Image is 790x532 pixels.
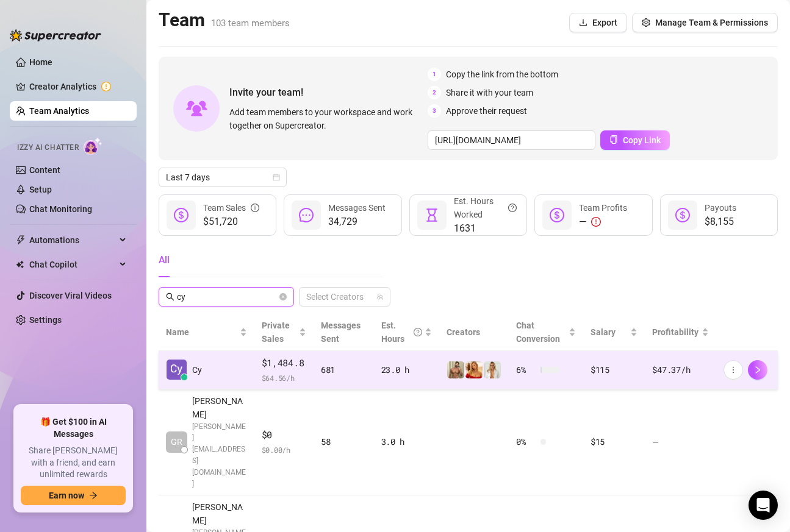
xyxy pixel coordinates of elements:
input: Search members [177,290,277,303]
span: 2 [428,86,441,99]
a: Team Analytics [29,106,89,116]
span: search [166,293,174,301]
div: All [159,253,170,268]
div: $115 [591,363,638,377]
a: Creator Analytics exclamation-circle [29,77,127,96]
span: Export [592,18,617,27]
button: Earn nowarrow-right [21,486,126,505]
a: Settings [29,315,62,325]
span: calendar [273,174,280,181]
div: Est. Hours [381,319,423,346]
span: Add team members to your workspace and work together on Supercreator. [229,105,423,132]
span: Invite your team! [229,85,428,100]
span: setting [642,18,650,27]
span: message [299,208,314,222]
span: Approve their request [446,104,527,118]
span: 6 % [516,363,536,377]
span: Share [PERSON_NAME] with a friend, and earn unlimited rewards [21,445,126,481]
span: dollar-circle [550,208,564,222]
a: Content [29,165,60,175]
span: 34,729 [328,215,386,229]
span: Cy [192,363,202,377]
th: Name [159,314,254,351]
button: Copy Link [600,130,670,150]
button: close-circle [279,293,287,300]
h2: Team [159,9,290,32]
div: Open Intercom Messenger [749,491,778,520]
span: 103 team members [211,18,290,29]
span: Copy the link from the bottom [446,68,558,81]
span: Manage Team & Permissions [655,18,768,27]
img: Cy [167,360,187,380]
span: Messages Sent [321,321,361,344]
span: download [579,18,587,27]
img: Mikayla PAID [484,361,501,378]
div: 681 [321,363,367,377]
span: 1 [428,68,441,81]
span: 🎁 Get $100 in AI Messages [21,416,126,440]
span: $ 0.00 /h [262,444,306,456]
span: Payouts [705,203,736,213]
span: Izzy AI Chatter [17,142,79,154]
span: more [729,366,738,374]
span: Share it with your team [446,86,533,99]
td: — [645,389,716,495]
img: Mikayla FREE [465,361,483,378]
div: 23.0 h [381,363,433,377]
a: Chat Monitoring [29,204,92,214]
span: $8,155 [705,215,736,229]
span: $51,720 [203,215,259,229]
img: Chat Copilot [16,260,24,269]
span: Chat Copilot [29,255,116,274]
span: Automations [29,230,116,250]
span: exclamation-circle [591,217,601,227]
span: team [376,293,384,300]
a: Home [29,57,52,67]
span: $ 64.56 /h [262,372,306,384]
span: Last 7 days [166,168,279,186]
span: Chat Conversion [516,321,560,344]
div: — [579,215,627,229]
span: Salary [591,327,616,337]
span: [PERSON_NAME] [192,394,247,421]
span: question-circle [508,194,517,221]
button: Manage Team & Permissions [632,13,778,32]
span: [PERSON_NAME][EMAIL_ADDRESS][DOMAIN_NAME] [192,421,247,490]
span: Team Profits [579,203,627,213]
button: Export [569,13,627,32]
img: logo-BBDzfeDw.svg [10,29,101,41]
span: Copy Link [623,135,661,145]
span: GR [171,435,182,449]
span: copy [609,135,618,144]
span: question-circle [414,319,422,346]
div: 58 [321,435,367,449]
span: Name [166,325,237,339]
span: dollar-circle [174,208,189,222]
span: $0 [262,428,306,442]
span: Profitability [652,327,698,337]
div: 3.0 h [381,435,433,449]
div: $47.37 /h [652,363,708,377]
span: right [753,366,762,374]
span: $1,484.8 [262,356,306,371]
span: dollar-circle [675,208,690,222]
a: Discover Viral Videos [29,291,112,300]
span: [PERSON_NAME] [192,500,247,527]
span: info-circle [251,201,259,215]
div: Team Sales [203,201,259,215]
div: Est. Hours Worked [454,194,517,221]
th: Creators [439,314,509,351]
span: Messages Sent [328,203,386,213]
a: Setup [29,185,52,194]
span: thunderbolt [16,235,26,245]
span: arrow-right [89,491,98,500]
span: Private Sales [262,321,290,344]
img: Mo [447,361,464,378]
span: 0 % [516,435,536,449]
span: 3 [428,104,441,118]
span: Earn now [49,491,84,500]
img: AI Chatter [84,137,102,155]
span: hourglass [425,208,439,222]
span: 1631 [454,221,517,236]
